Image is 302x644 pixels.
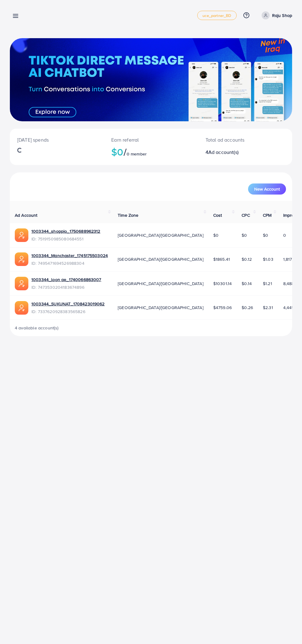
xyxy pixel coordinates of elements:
[206,136,261,143] p: Total ad accounts
[242,280,252,287] span: $0.14
[118,232,203,238] span: [GEOGRAPHIC_DATA]/[GEOGRAPHIC_DATA]
[213,304,232,311] span: $4759.06
[118,280,203,287] span: [GEOGRAPHIC_DATA]/[GEOGRAPHIC_DATA]
[206,149,261,155] h2: 4
[213,232,218,238] span: $0
[111,136,190,143] p: Earn referral
[118,212,138,218] span: Time Zone
[202,14,231,18] span: uce_partner_BD
[242,212,250,218] span: CPC
[213,256,230,262] span: $1865.41
[31,308,105,315] span: ID: 7337620928383565826
[263,304,273,311] span: $2.31
[283,232,286,238] span: 0
[263,256,273,262] span: $1.03
[263,232,268,238] span: $0
[31,284,101,290] span: ID: 7473530204183674896
[248,183,286,195] button: New Account
[283,256,300,262] span: 1,817,636
[242,232,247,238] span: $0
[31,236,100,242] span: ID: 7519150985080684551
[15,228,28,242] img: ic-ads-acc.e4c84228.svg
[263,212,271,218] span: CPM
[15,325,59,331] span: 4 available account(s)
[242,304,253,311] span: $0.26
[118,304,203,311] span: [GEOGRAPHIC_DATA]/[GEOGRAPHIC_DATA]
[15,277,28,290] img: ic-ads-acc.e4c84228.svg
[15,212,38,218] span: Ad Account
[31,260,108,266] span: ID: 7495471694526988304
[213,212,222,218] span: Cost
[127,151,147,157] span: 0 member
[31,252,108,259] a: 1003344_Manchaster_1745175503024
[15,301,28,315] img: ic-ads-acc.e4c84228.svg
[272,12,292,19] p: Raju Shop
[111,146,190,158] h2: $0
[15,252,28,266] img: ic-ads-acc.e4c84228.svg
[208,149,239,155] span: Ad account(s)
[31,276,101,283] a: 1003344_loon ae_1740066863007
[31,228,100,234] a: 1003344_shoppio_1750688962312
[124,145,127,159] span: /
[259,11,292,19] a: Raju Shop
[31,301,105,307] a: 1003344_SUKUNAT_1708423019062
[118,256,203,262] span: [GEOGRAPHIC_DATA]/[GEOGRAPHIC_DATA]
[17,136,96,143] p: [DATE] spends
[213,280,232,287] span: $10301.14
[263,280,272,287] span: $1.21
[197,11,236,20] a: uce_partner_BD
[242,256,252,262] span: $0.12
[254,187,280,191] span: New Account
